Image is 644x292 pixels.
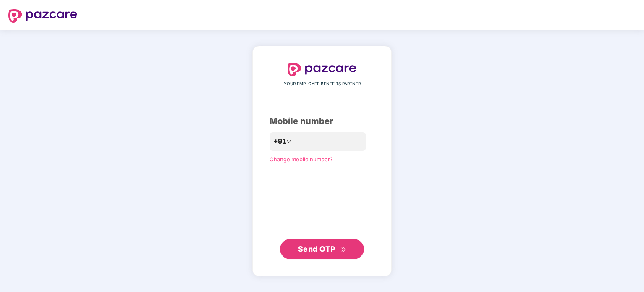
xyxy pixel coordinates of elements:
[341,247,346,253] span: double-right
[270,115,374,128] div: Mobile number
[8,9,77,23] img: logo
[280,239,364,259] button: Send OTPdouble-right
[298,245,335,253] span: Send OTP
[270,156,333,163] a: Change mobile number?
[274,136,286,147] span: +91
[286,139,291,144] span: down
[284,81,361,87] span: YOUR EMPLOYEE BENEFITS PARTNER
[288,63,356,76] img: logo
